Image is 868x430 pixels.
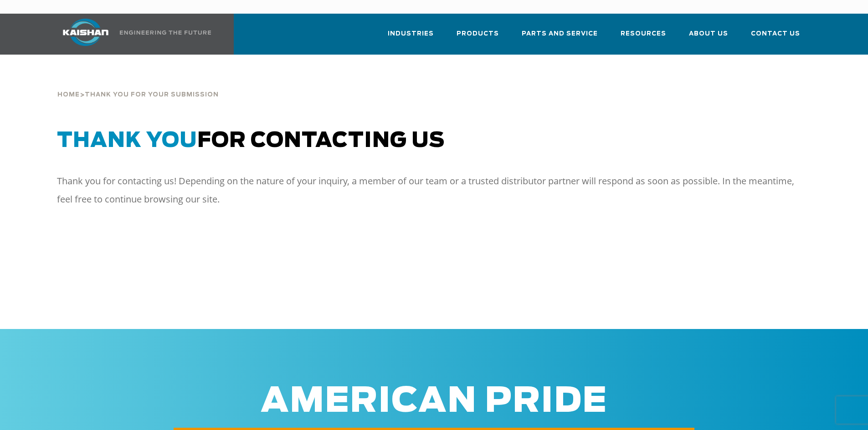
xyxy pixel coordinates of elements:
a: Products [457,22,499,53]
span: THANK YOU FOR YOUR SUBMISSION [85,88,219,102]
a: Kaishan USA [51,14,213,55]
img: Engineering the future [120,30,211,35]
span: for Contacting Us [57,131,445,151]
span: Products [457,29,499,39]
a: HOME [57,88,80,102]
span: Contact Us [751,29,800,39]
a: Industries [388,22,434,53]
a: Parts and Service [522,22,598,53]
a: Contact Us [751,22,800,53]
span: Industries [388,29,434,39]
a: About Us [689,22,728,53]
p: Thank you for contacting us! Depending on the nature of your inquiry, a member of our team or a t... [57,172,795,208]
span: Parts and Service [522,29,598,39]
span: About Us [689,29,728,39]
span: Resources [621,29,666,39]
img: kaishan logo [51,19,120,46]
span: Thank You [57,131,197,151]
a: Resources [621,22,666,53]
div: > [57,68,812,102]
